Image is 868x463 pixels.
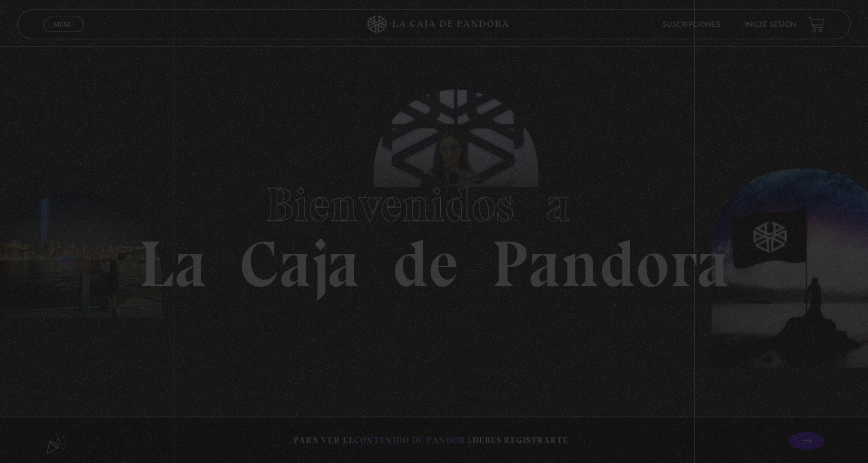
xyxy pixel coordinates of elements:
a: Inicie sesión [744,21,797,28]
a: Suscripciones [663,21,720,28]
span: contenido de Pandora [354,435,472,446]
a: View your shopping cart [809,16,825,32]
span: Menu [54,21,74,28]
h1: La Caja de Pandora [139,166,729,297]
span: Bienvenidos a [265,176,603,233]
span: Cerrar [50,30,78,39]
p: Para ver el debes registrarte [293,433,569,449]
